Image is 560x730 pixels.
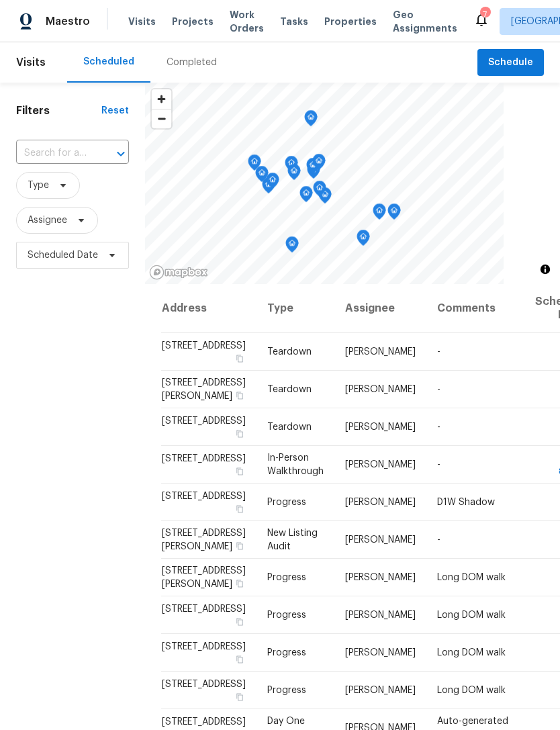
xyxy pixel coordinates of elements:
[149,265,208,280] a: Mapbox homepage
[387,203,401,224] div: Map marker
[172,15,214,28] span: Projects
[373,203,386,224] div: Map marker
[267,686,306,695] span: Progress
[306,158,320,179] div: Map marker
[167,56,217,69] div: Completed
[541,262,549,277] span: Toggle attribution
[437,422,440,432] span: -
[28,179,49,192] span: Type
[234,465,246,477] button: Copy Address
[299,186,313,207] div: Map marker
[256,284,334,333] th: Type
[437,610,506,620] span: Long DOM walk
[267,385,312,394] span: Teardown
[437,648,506,657] span: Long DOM walk
[28,214,67,227] span: Assignee
[477,49,544,77] button: Schedule
[234,653,246,666] button: Copy Address
[266,173,279,193] div: Map marker
[280,17,308,26] span: Tasks
[285,156,298,177] div: Map marker
[101,104,129,118] div: Reset
[145,83,504,284] canvas: Map
[162,642,246,651] span: [STREET_ADDRESS]
[162,680,246,689] span: [STREET_ADDRESS]
[304,110,318,131] div: Map marker
[285,236,299,257] div: Map marker
[437,460,440,469] span: -
[162,717,246,727] span: [STREET_ADDRESS]
[162,416,246,426] span: [STREET_ADDRESS]
[16,143,91,164] input: Search for an address...
[267,347,312,357] span: Teardown
[255,166,269,187] div: Map marker
[46,15,90,28] span: Maestro
[345,648,416,657] span: [PERSON_NAME]
[162,529,246,551] span: [STREET_ADDRESS][PERSON_NAME]
[234,503,246,515] button: Copy Address
[437,347,440,357] span: -
[162,341,246,351] span: [STREET_ADDRESS]
[162,604,246,614] span: [STREET_ADDRESS]
[437,498,495,507] span: D1W Shadow
[234,691,246,703] button: Copy Address
[162,454,246,463] span: [STREET_ADDRESS]
[345,573,416,582] span: [PERSON_NAME]
[262,177,275,198] div: Map marker
[267,648,306,657] span: Progress
[488,54,533,71] span: Schedule
[267,573,306,582] span: Progress
[437,686,506,695] span: Long DOM walk
[16,104,101,118] h1: Filters
[162,566,246,589] span: [STREET_ADDRESS][PERSON_NAME]
[426,284,524,333] th: Comments
[162,492,246,501] span: [STREET_ADDRESS]
[357,230,370,250] div: Map marker
[16,48,46,77] span: Visits
[234,616,246,628] button: Copy Address
[345,460,416,469] span: [PERSON_NAME]
[345,610,416,620] span: [PERSON_NAME]
[345,347,416,357] span: [PERSON_NAME]
[345,422,416,432] span: [PERSON_NAME]
[234,578,246,590] button: Copy Address
[152,109,171,128] button: Zoom out
[28,248,98,262] span: Scheduled Date
[234,353,246,365] button: Copy Address
[267,529,318,551] span: New Listing Audit
[537,261,553,277] button: Toggle attribution
[345,535,416,545] span: [PERSON_NAME]
[234,428,246,440] button: Copy Address
[480,8,489,21] div: 7
[111,144,130,163] button: Open
[230,8,264,35] span: Work Orders
[83,55,134,69] div: Scheduled
[312,154,326,175] div: Map marker
[313,181,326,201] div: Map marker
[393,8,457,35] span: Geo Assignments
[234,390,246,402] button: Copy Address
[345,385,416,394] span: [PERSON_NAME]
[437,573,506,582] span: Long DOM walk
[267,610,306,620] span: Progress
[334,284,426,333] th: Assignee
[267,453,324,476] span: In-Person Walkthrough
[152,89,171,109] button: Zoom in
[128,15,156,28] span: Visits
[437,535,440,545] span: -
[287,164,301,185] div: Map marker
[161,284,256,333] th: Address
[162,378,246,401] span: [STREET_ADDRESS][PERSON_NAME]
[267,498,306,507] span: Progress
[267,422,312,432] span: Teardown
[248,154,261,175] div: Map marker
[234,540,246,552] button: Copy Address
[345,498,416,507] span: [PERSON_NAME]
[345,686,416,695] span: [PERSON_NAME]
[324,15,377,28] span: Properties
[437,385,440,394] span: -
